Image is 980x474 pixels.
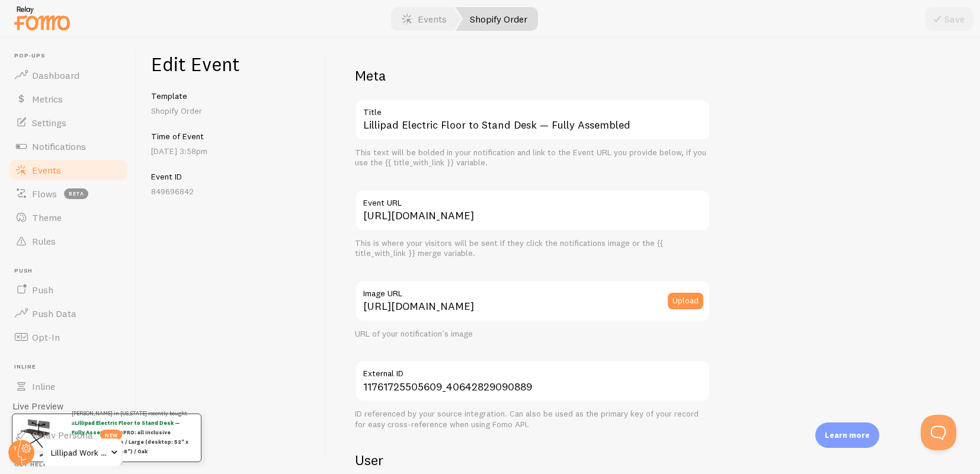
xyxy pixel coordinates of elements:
[7,206,129,229] a: Theme
[32,188,57,200] span: Flows
[32,117,66,129] span: Settings
[668,293,703,309] button: Upload
[32,308,76,319] span: Push Data
[355,190,710,210] label: Event URL
[32,331,60,343] span: Opt-In
[7,182,129,206] a: Flows beta
[14,412,129,420] span: Relay Persona
[7,111,129,134] a: Settings
[7,229,129,253] a: Rules
[355,238,710,259] div: This is where your visitors will be sent if they click the notifications image or the {{ title_wi...
[7,63,129,87] a: Dashboard
[32,93,63,105] span: Metrics
[151,185,312,197] p: 849696842
[151,131,312,142] h5: Time of Event
[7,302,129,325] a: Push Data
[32,140,86,152] span: Notifications
[14,363,129,371] span: Inline
[7,325,129,349] a: Opt-In
[355,99,710,119] label: Title
[51,446,107,460] span: Lillipad Work Solutions
[14,267,129,275] span: Push
[355,66,710,85] h2: Meta
[151,171,312,182] h5: Event ID
[151,91,312,101] h5: Template
[7,278,129,302] a: Push
[32,380,55,392] span: Inline
[355,148,710,168] div: This text will be bolded in your notification and link to the Event URL you provide below, if you...
[7,134,129,158] a: Notifications
[7,374,129,398] a: Inline
[64,188,88,199] span: beta
[355,280,710,300] label: Image URL
[32,284,53,296] span: Push
[32,164,61,176] span: Events
[43,438,123,467] a: Lillipad Work Solutions
[151,145,312,157] p: [DATE] 3:58pm
[14,52,129,60] span: Pop-ups
[12,3,72,33] img: fomo-relay-logo-orange.svg
[7,158,129,182] a: Events
[921,415,956,450] iframe: Help Scout Beacon - Open
[32,429,93,441] span: Relay Persona
[151,52,312,76] h1: Edit Event
[32,212,62,223] span: Theme
[355,360,710,380] label: External ID
[355,409,710,430] div: ID referenced by your source integration. Can also be used as the primary key of your record for ...
[32,69,79,81] span: Dashboard
[355,329,710,340] div: URL of your notification's image
[815,422,879,448] div: Learn more
[825,430,870,441] p: Learn more
[32,235,56,247] span: Rules
[100,430,122,440] span: new
[151,105,312,117] p: Shopify Order
[7,423,129,447] a: Relay Persona new
[7,87,129,111] a: Metrics
[355,451,710,469] h2: User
